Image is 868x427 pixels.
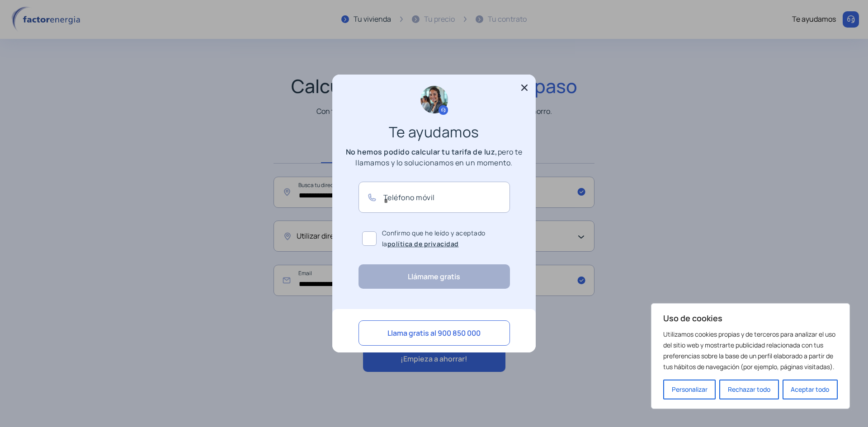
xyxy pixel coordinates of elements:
p: Uso de cookies [663,313,838,324]
button: Aceptar todo [783,380,838,399]
a: política de privacidad [387,239,459,248]
button: Rechazar todo [719,380,778,399]
button: Llama gratis al 900 850 000 [359,320,510,346]
b: No hemos podido calcular tu tarifa de luz, [346,147,498,157]
button: Personalizar [663,380,716,399]
h3: Te ayudamos [353,127,515,137]
span: Confirmo que he leído y aceptado la [382,228,506,249]
p: pero te llamamos y lo solucionamos en un momento. [344,146,524,168]
div: Uso de cookies [651,303,850,409]
p: Utilizamos cookies propias y de terceros para analizar el uso del sitio web y mostrarte publicida... [663,329,838,372]
p: De lunes a viernes de 9h a 21h [359,350,510,361]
